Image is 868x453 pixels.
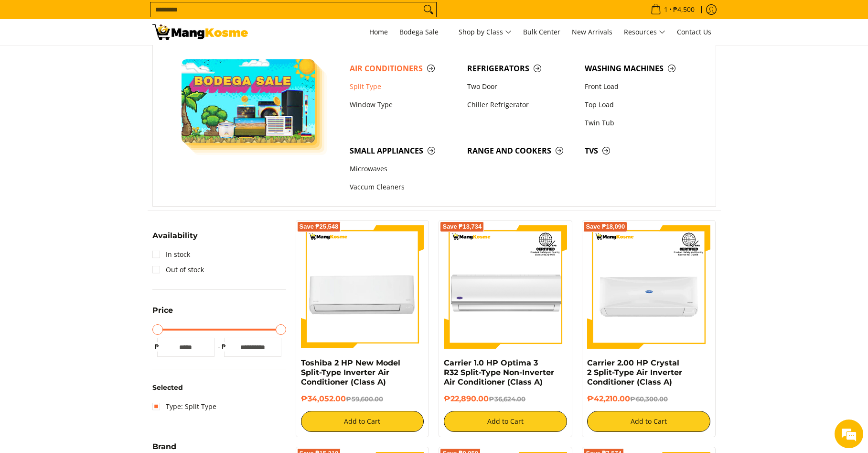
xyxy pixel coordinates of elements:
[152,342,162,352] span: ₱
[585,145,693,157] span: TVs
[587,411,710,432] button: Add to Cart
[346,395,383,403] del: ₱59,600.00
[152,247,190,262] a: In stock
[152,307,173,314] span: Price
[580,59,697,77] a: Washing Machines
[350,63,458,75] span: Air Conditioners
[182,59,315,143] img: Bodega Sale
[586,224,625,230] span: Save ₱18,090
[462,142,580,160] a: Range and Cookers
[152,232,198,247] summary: Open
[219,342,229,352] span: ₱
[444,225,567,349] img: Carrier 1.0 HP Optima 3 R32 Split-Type Non-Inverter Air Conditioner (Class A)
[459,26,512,38] span: Shop by Class
[345,77,462,96] a: Split Type
[364,19,393,45] a: Home
[663,6,669,13] span: 1
[630,395,668,403] del: ₱60,300.00
[152,307,173,321] summary: Open
[467,63,575,75] span: Refrigerators
[301,358,400,387] a: Toshiba 2 HP New Model Split-Type Inverter Air Conditioner (Class A)
[523,27,560,36] span: Bulk Center
[454,19,516,45] a: Shop by Class
[672,19,716,45] a: Contact Us
[587,358,682,387] a: Carrier 2.00 HP Crystal 2 Split-Type Air Inverter Conditioner (Class A)
[152,443,176,451] span: Brand
[677,27,711,36] span: Contact Us
[301,394,424,404] h6: ₱34,052.00
[345,160,462,178] a: Microwaves
[444,394,567,404] h6: ₱22,890.00
[467,145,575,157] span: Range and Cookers
[399,26,447,38] span: Bodega Sale
[624,26,665,38] span: Resources
[152,384,286,392] h6: Selected
[580,114,697,132] a: Twin Tub
[518,19,565,45] a: Bulk Center
[462,59,580,77] a: Refrigerators
[672,6,696,13] span: ₱4,500
[152,399,216,414] a: Type: Split Type
[345,178,462,197] a: Vaccum Cleaners
[567,19,617,45] a: New Arrivals
[619,19,670,45] a: Resources
[580,96,697,114] a: Top Load
[421,2,436,17] button: Search
[648,4,697,15] span: •
[369,27,388,36] span: Home
[301,411,424,432] button: Add to Cart
[345,96,462,114] a: Window Type
[572,27,612,36] span: New Arrivals
[152,232,198,240] span: Availability
[395,19,452,45] a: Bodega Sale
[257,19,716,45] nav: Main Menu
[444,358,554,387] a: Carrier 1.0 HP Optima 3 R32 Split-Type Non-Inverter Air Conditioner (Class A)
[587,394,710,404] h6: ₱42,210.00
[345,142,462,160] a: Small Appliances
[442,224,482,230] span: Save ₱13,734
[587,225,710,349] img: Carrier 2.00 HP Crystal 2 Split-Type Air Inverter Conditioner (Class A)
[580,77,697,96] a: Front Load
[345,59,462,77] a: Air Conditioners
[462,96,580,114] a: Chiller Refrigerator
[152,24,248,40] img: Bodega Sale Aircon l Mang Kosme: Home Appliances Warehouse Sale Split Type
[152,262,204,277] a: Out of stock
[489,395,525,403] del: ₱36,624.00
[580,142,697,160] a: TVs
[300,224,339,230] span: Save ₱25,548
[462,77,580,96] a: Two Door
[585,63,693,75] span: Washing Machines
[350,145,458,157] span: Small Appliances
[301,225,424,349] img: Toshiba 2 HP New Model Split-Type Inverter Air Conditioner (Class A)
[444,411,567,432] button: Add to Cart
